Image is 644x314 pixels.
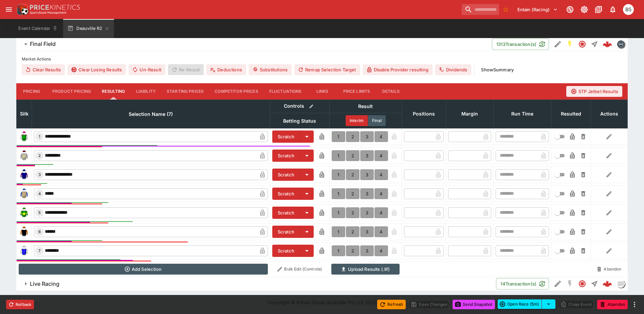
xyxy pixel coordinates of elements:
[47,83,96,100] button: Product Pricing
[272,207,300,219] button: Scratch
[346,188,360,199] button: 2
[131,83,161,100] button: Liability
[592,3,605,16] button: Documentation
[368,115,386,126] button: Final
[6,300,34,309] button: Rollback
[493,100,551,128] th: Run Time
[552,278,564,290] button: Edit Detail
[360,245,374,256] button: 3
[578,3,590,16] button: Toggle light/dark mode
[617,40,625,48] img: betmakers
[346,150,360,161] button: 2
[17,100,32,128] th: Silk
[377,300,406,309] button: Refresh
[30,5,80,10] img: PriceKinetics
[576,38,588,50] button: Closed
[363,64,433,75] button: Disable Provider resulting
[498,299,542,309] button: Open Race (5m)
[513,4,562,15] button: Select Tenant
[272,245,300,257] button: Scratch
[542,299,555,309] button: select merge strategy
[30,11,67,14] img: Sportsbook Management
[453,300,495,309] button: Send Snapshot
[477,64,518,75] button: ShowSummary
[272,188,300,200] button: Scratch
[374,207,388,218] button: 4
[591,100,627,128] th: Actions
[496,278,549,290] button: 14Transaction(s)
[30,40,56,48] h6: Final Field
[272,264,327,275] button: Bulk Edit (Controls)
[272,130,300,143] button: Scratch
[601,277,614,291] a: 479b353e-0d22-46b9-a338-9126600c97fa
[19,207,30,218] img: runner 5
[566,86,622,97] button: STP Jetbet Results
[30,280,59,287] h6: Live Racing
[360,150,374,161] button: 3
[307,102,316,111] button: Bulk edit
[374,245,388,256] button: 4
[332,207,345,218] button: 1
[603,39,612,49] img: logo-cerberus--red.svg
[623,4,634,15] div: Brendan Scoble
[15,3,29,16] img: PriceKinetics Logo
[346,131,360,142] button: 2
[500,4,511,15] button: No Bookmarks
[338,83,376,100] button: Price Limits
[37,210,42,215] span: 5
[462,4,499,15] input: search
[19,169,30,180] img: runner 3
[16,83,47,100] button: Pricing
[360,188,374,199] button: 3
[96,83,130,100] button: Resulting
[346,115,368,126] button: Interim
[578,40,586,48] svg: Closed
[607,3,619,16] button: Notifications
[270,100,329,113] th: Controls
[435,64,471,75] button: Dividends
[346,207,360,218] button: 2
[603,279,612,289] img: logo-cerberus--red.svg
[492,38,549,50] button: 1313Transaction(s)
[272,169,300,181] button: Scratch
[360,169,374,180] button: 3
[346,245,360,256] button: 2
[19,264,268,275] button: Add Selection
[374,169,388,180] button: 4
[37,134,42,139] span: 1
[360,131,374,142] button: 3
[617,40,625,48] div: betmakers
[375,83,406,100] button: Details
[129,64,165,75] button: Un-Result
[206,64,246,75] button: Deductions
[617,280,625,288] div: liveracing
[498,299,555,309] div: split button
[331,264,400,275] button: Upload Results (.lif)
[22,64,65,75] button: Clear Results
[564,278,576,290] button: SGM Disabled
[19,131,30,142] img: runner 1
[209,83,264,100] button: Competitor Prices
[332,131,345,142] button: 1
[601,37,614,51] a: feecc21c-2ea7-417c-8250-0375606432ac
[19,150,30,161] img: runner 2
[14,19,62,38] button: Event Calendar
[576,278,588,290] button: Closed
[332,169,345,180] button: 1
[37,153,42,158] span: 2
[588,38,601,50] button: Straight
[588,278,601,290] button: Straight
[551,100,591,128] th: Resulted
[121,110,180,118] span: Selection Name (7)
[564,38,576,50] button: SGM Enabled
[593,264,625,275] button: Abandon
[346,226,360,237] button: 2
[37,248,42,253] span: 7
[621,2,636,17] button: Brendan Scoble
[168,64,204,75] span: Re-Result
[16,37,492,51] button: Final Field
[332,245,345,256] button: 1
[374,131,388,142] button: 4
[597,300,628,307] span: Mark an event as closed and abandoned.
